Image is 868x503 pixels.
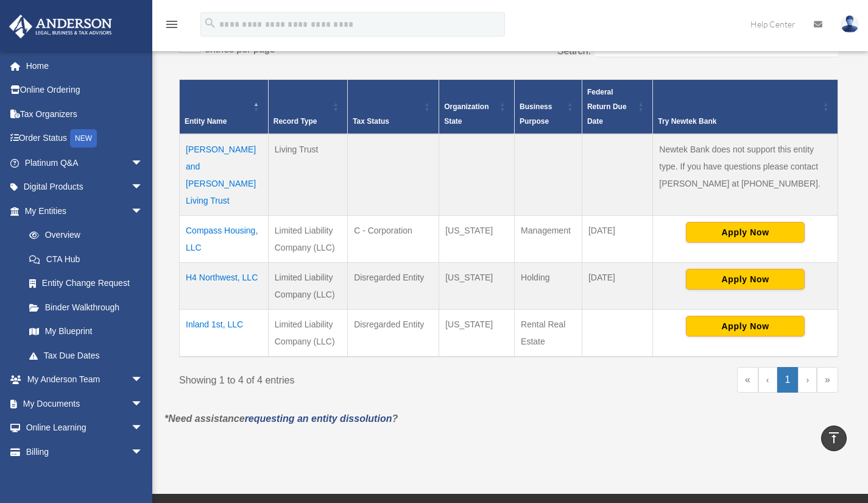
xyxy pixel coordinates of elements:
span: arrow_drop_down [131,199,155,224]
td: Inland 1st, LLC [180,310,269,357]
span: Federal Return Due Date [587,88,627,126]
th: Business Purpose: Activate to sort [515,80,582,135]
td: Limited Liability Company (LLC) [268,310,347,357]
td: [US_STATE] [439,263,515,310]
span: arrow_drop_down [131,368,155,393]
span: Organization State [444,102,489,126]
button: Apply Now [686,222,805,243]
a: CTA Hub [17,247,155,271]
span: Entity Name [185,117,227,126]
a: Entity Change Request [17,271,155,296]
div: Try Newtek Bank [658,114,819,129]
a: 1 [777,367,799,393]
th: Record Type: Activate to sort [268,80,347,135]
a: Next [798,367,817,393]
div: NEW [70,129,97,148]
td: [US_STATE] [439,310,515,357]
th: Tax Status: Activate to sort [348,80,439,135]
td: Holding [515,263,582,310]
td: Newtek Bank does not support this entity type. If you have questions please contact [PERSON_NAME]... [653,134,838,216]
a: Binder Walkthrough [17,295,155,319]
span: Tax Status [353,117,389,126]
span: Business Purpose [520,102,552,126]
a: Billingarrow_drop_down [9,440,161,464]
th: Federal Return Due Date: Activate to sort [582,80,652,135]
th: Organization State: Activate to sort [439,80,515,135]
button: Apply Now [686,269,805,290]
a: vertical_align_top [821,426,847,451]
a: Overview [17,223,149,248]
td: Limited Liability Company (LLC) [268,263,347,310]
i: vertical_align_top [827,430,841,445]
td: C - Corporation [348,216,439,263]
th: Entity Name: Activate to invert sorting [180,80,269,135]
a: requesting an entity dissolution [245,413,392,424]
span: arrow_drop_down [131,391,155,416]
a: Platinum Q&Aarrow_drop_down [9,151,161,175]
em: *Need assistance ? [164,413,398,424]
td: Limited Liability Company (LLC) [268,216,347,263]
td: [DATE] [582,263,652,310]
a: My Documentsarrow_drop_down [9,391,161,416]
span: arrow_drop_down [131,440,155,465]
a: Tax Organizers [9,102,161,126]
a: My Blueprint [17,319,155,344]
div: Showing 1 to 4 of 4 entries [179,367,499,389]
td: [US_STATE] [439,216,515,263]
img: User Pic [841,15,859,33]
a: menu [164,21,179,32]
a: Previous [758,367,777,393]
th: Try Newtek Bank : Activate to sort [653,80,838,135]
td: Management [515,216,582,263]
button: Apply Now [686,316,805,337]
a: Online Learningarrow_drop_down [9,416,161,440]
a: Digital Productsarrow_drop_down [9,175,161,199]
a: My Entitiesarrow_drop_down [9,199,155,223]
td: Compass Housing, LLC [180,216,269,263]
td: H4 Northwest, LLC [180,263,269,310]
td: [PERSON_NAME] and [PERSON_NAME] Living Trust [180,134,269,216]
td: [DATE] [582,216,652,263]
td: Disregarded Entity [348,263,439,310]
span: arrow_drop_down [131,175,155,200]
a: First [737,367,758,393]
td: Rental Real Estate [515,310,582,357]
a: Online Ordering [9,78,161,102]
a: My Anderson Teamarrow_drop_down [9,368,161,392]
i: search [203,16,217,30]
span: arrow_drop_down [131,151,155,176]
img: Anderson Advisors Platinum Portal [5,15,116,38]
a: Home [9,54,161,78]
i: menu [164,17,179,32]
a: Tax Due Dates [17,343,155,368]
td: Living Trust [268,134,347,216]
label: entries per page [205,44,275,54]
span: arrow_drop_down [131,416,155,441]
span: Record Type [273,117,317,126]
td: Disregarded Entity [348,310,439,357]
a: Last [817,367,838,393]
a: Order StatusNEW [9,126,161,151]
